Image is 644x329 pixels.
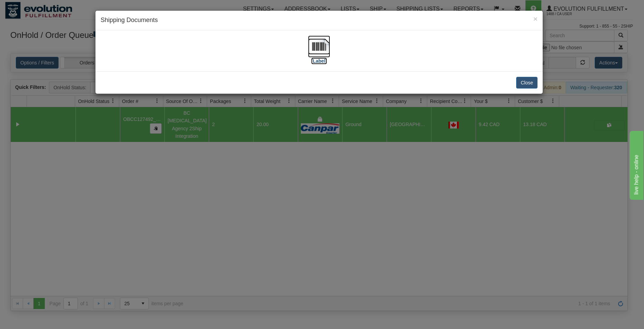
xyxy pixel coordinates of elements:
button: Close [516,77,538,89]
h4: Shipping Documents [101,16,538,25]
span: × [533,15,538,23]
button: Close [533,15,538,22]
a: [Label] [308,43,330,63]
img: barcode.jpg [308,35,330,58]
iframe: chat widget [628,129,643,199]
div: live help - online [5,4,64,12]
label: [Label] [311,58,327,64]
